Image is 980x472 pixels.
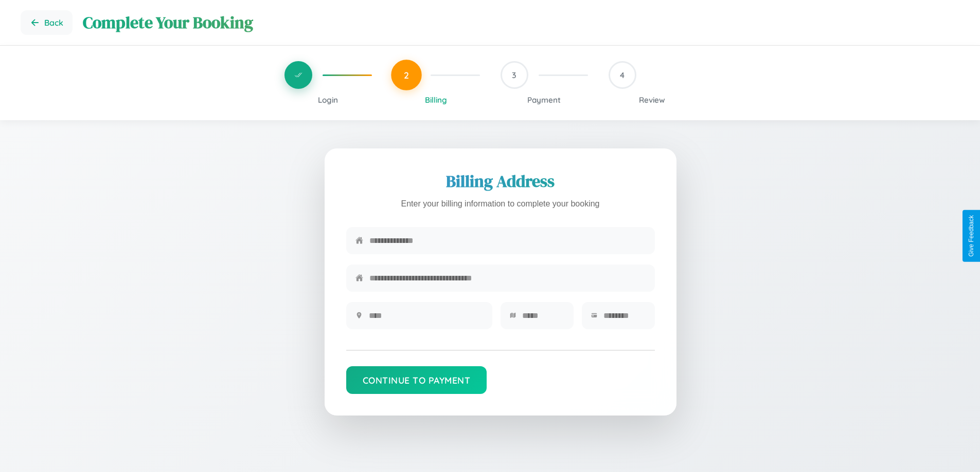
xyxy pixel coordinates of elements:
[346,170,655,193] h2: Billing Address
[639,95,665,105] span: Review
[620,70,625,80] span: 4
[83,11,959,34] h1: Complete Your Booking
[404,69,409,81] span: 2
[527,95,561,105] span: Payment
[425,95,447,105] span: Billing
[512,70,516,80] span: 3
[346,197,655,212] p: Enter your billing information to complete your booking
[346,366,487,394] button: Continue to Payment
[968,215,975,257] div: Give Feedback
[21,10,73,35] button: Go back
[318,95,338,105] span: Login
